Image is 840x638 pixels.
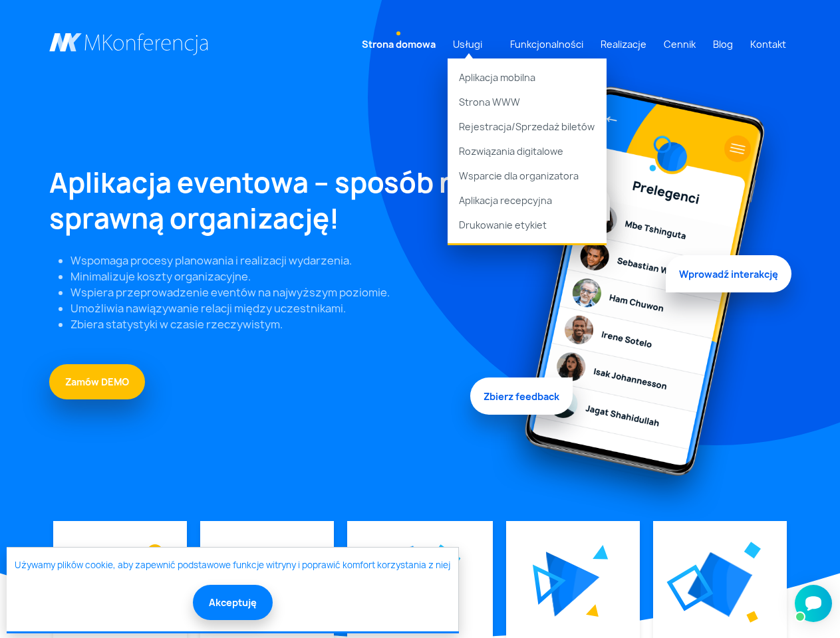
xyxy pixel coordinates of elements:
a: Rejestracja/Sprzedaż biletów [448,114,607,139]
img: Graficzny element strony [147,544,163,560]
iframe: Smartsupp widget button [795,585,832,622]
img: Graficzny element strony [434,544,461,568]
img: Graficzny element strony [593,544,609,560]
img: Graficzny element strony [546,552,600,617]
span: Wprowadź interakcję [666,255,791,292]
a: Wsparcie dla organizatora [448,163,607,188]
img: Graficzny element strony [744,542,762,560]
img: Graficzny element strony [746,611,758,623]
a: Usługi [448,32,488,56]
a: Aplikacja recepcyjna [448,188,607,213]
li: Wspomaga procesy planowania i realizacji wydarzenia. [70,253,476,268]
img: Graficzny element strony [533,564,566,605]
a: Cennik [658,32,701,56]
a: Używamy plików cookie, aby zapewnić podstawowe funkcje witryny i poprawić komfort korzystania z niej [15,559,450,572]
a: Kontakt [745,32,791,56]
a: Funkcjonalności [505,32,589,56]
span: Zbierz feedback [470,377,573,415]
a: Strona domowa [356,32,441,56]
a: Strona WWW [448,90,607,114]
a: Blog [708,32,738,56]
li: Umożliwia nawiązywanie relacji między uczestnikami. [70,300,476,316]
li: Zbiera statystyki w czasie rzeczywistym. [70,316,476,332]
button: Akceptuję [193,585,273,620]
a: Rozwiązania digitalowe [448,139,607,163]
li: Wspiera przeprowadzenie eventów na najwyższym poziomie. [70,284,476,300]
a: Drukowanie etykiet [448,213,607,244]
img: Graficzny element strony [491,74,791,521]
a: Realizacje [595,32,652,56]
img: Graficzny element strony [666,564,714,611]
li: Minimalizuje koszty organizacyjne. [70,268,476,284]
a: Aplikacja mobilna [448,58,607,90]
a: Zamów DEMO [49,364,145,399]
h1: Aplikacja eventowa – sposób na sprawną organizację! [49,165,476,237]
img: Graficzny element strony [688,552,752,617]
